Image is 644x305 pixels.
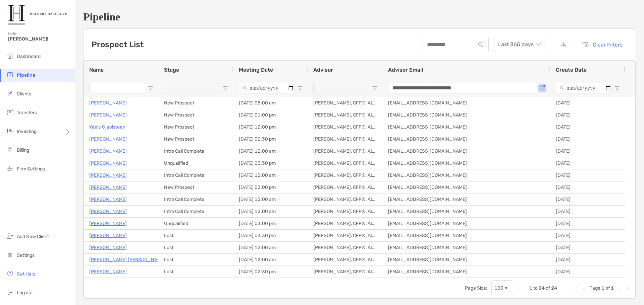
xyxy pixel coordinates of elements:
[89,207,127,216] a: [PERSON_NAME]
[159,218,233,229] div: Unqualified
[17,54,41,59] span: Dashboard
[6,71,14,79] img: pipeline icon
[89,99,127,107] p: [PERSON_NAME]
[89,147,127,155] a: [PERSON_NAME]
[383,157,550,169] div: [EMAIL_ADDRESS][DOMAIN_NAME]
[159,145,233,157] div: Intro Call Complete
[17,271,35,277] span: Get Help
[529,285,532,291] span: 1
[239,67,273,73] span: Meeting Date
[8,3,67,27] img: Zoe Logo
[6,108,14,116] img: transfers icon
[92,40,144,49] h3: Prospect List
[233,206,308,217] div: [DATE] 12:00 am
[17,129,37,134] span: Investing
[89,83,145,93] input: Name Filter Input
[6,127,14,135] img: investing icon
[550,230,625,241] div: [DATE]
[17,166,45,172] span: Firm Settings
[6,270,14,278] img: get-help icon
[550,97,625,109] div: [DATE]
[550,218,625,229] div: [DATE]
[550,181,625,193] div: [DATE]
[383,230,550,241] div: [EMAIL_ADDRESS][DOMAIN_NAME]
[308,218,383,229] div: [PERSON_NAME], CFP®, AIF®
[308,121,383,133] div: [PERSON_NAME], CFP®, AIF®
[581,286,587,291] div: Previous Page
[89,255,165,264] a: [PERSON_NAME] [PERSON_NAME]
[6,89,14,97] img: clients icon
[89,135,127,143] a: [PERSON_NAME]
[89,195,127,204] a: [PERSON_NAME]
[89,111,127,119] a: [PERSON_NAME]
[550,109,625,121] div: [DATE]
[6,52,14,60] img: dashboard icon
[148,85,153,91] button: Open Filter Menu
[577,37,628,52] button: Clear Filters
[550,121,625,133] div: [DATE]
[159,242,233,253] div: Lost
[308,145,383,157] div: [PERSON_NAME], CFP®, AIF®
[159,121,233,133] div: New Prospect
[550,266,625,278] div: [DATE]
[313,67,333,73] span: Advisor
[233,230,308,241] div: [DATE] 03:30 pm
[308,206,383,217] div: [PERSON_NAME], CFP®, AIF®
[6,232,14,240] img: add_new_client icon
[383,121,550,133] div: [EMAIL_ADDRESS][DOMAIN_NAME]
[89,268,127,276] a: [PERSON_NAME]
[308,254,383,265] div: [PERSON_NAME], CFP®, AIF®
[589,285,600,291] span: Page
[8,36,71,42] span: [PERSON_NAME]!
[17,110,37,116] span: Transfers
[308,157,383,169] div: [PERSON_NAME], CFP®, AIF®
[383,194,550,205] div: [EMAIL_ADDRESS][DOMAIN_NAME]
[539,285,545,291] span: 24
[465,285,487,291] div: Page Size:
[159,169,233,181] div: Intro Call Complete
[89,159,127,167] p: [PERSON_NAME]
[383,181,550,193] div: [EMAIL_ADDRESS][DOMAIN_NAME]
[308,242,383,253] div: [PERSON_NAME], CFP®, AIF®
[159,230,233,241] div: Lost
[89,123,125,131] p: Keely Gjeelsteen
[6,164,14,172] img: firm-settings icon
[498,37,540,52] span: Last 365 days
[17,252,35,258] span: Settings
[233,194,308,205] div: [DATE] 12:00 am
[383,169,550,181] div: [EMAIL_ADDRESS][DOMAIN_NAME]
[89,183,127,192] p: [PERSON_NAME]
[550,169,625,181] div: [DATE]
[17,234,49,239] span: Add New Client
[550,194,625,205] div: [DATE]
[550,206,625,217] div: [DATE]
[308,181,383,193] div: [PERSON_NAME], CFP®, AIF®
[6,146,14,154] img: billing icon
[308,109,383,121] div: [PERSON_NAME], CFP®, AIF®
[89,171,127,179] a: [PERSON_NAME]
[159,194,233,205] div: Intro Call Complete
[89,231,127,240] a: [PERSON_NAME]
[616,286,622,291] div: Next Page
[573,286,579,291] div: First Page
[233,218,308,229] div: [DATE] 03:00 pm
[233,169,308,181] div: [DATE] 12:00 am
[491,280,513,296] div: Page Size
[550,145,625,157] div: [DATE]
[540,85,545,91] button: Open Filter Menu
[388,83,537,93] input: Advisor Email Filter Input
[383,254,550,265] div: [EMAIL_ADDRESS][DOMAIN_NAME]
[89,219,127,228] a: [PERSON_NAME]
[6,288,14,296] img: logout icon
[159,181,233,193] div: New Prospect
[17,290,33,296] span: Log out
